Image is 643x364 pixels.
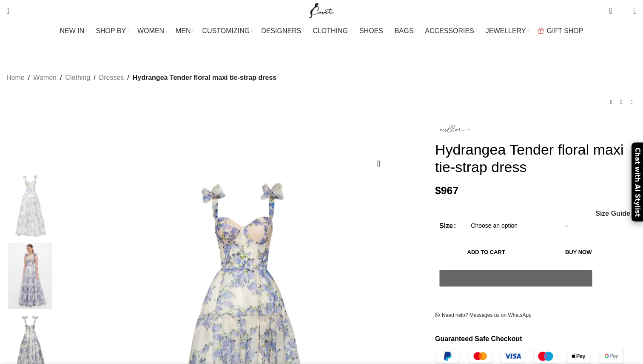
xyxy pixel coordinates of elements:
span: WOMEN [137,27,164,35]
span: CUSTOMIZING [202,27,250,35]
nav: Breadcrumb [6,72,276,83]
img: Milla [435,120,473,137]
span: ACCESSORIES [425,27,474,35]
a: 0 [605,2,616,19]
div: Main navigation [2,23,641,40]
span: SHOP BY [96,27,126,35]
a: WOMEN [137,23,167,40]
span: 0 [610,4,616,11]
strong: Guaranteed Safe Checkout [435,335,522,342]
a: Previous product [606,97,616,107]
div: My Wishlist [619,2,627,19]
img: Milla dress [4,173,56,239]
a: Next product [626,97,637,107]
h1: Hydrangea Tender floral maxi tie-strap dress [435,141,637,176]
img: Milla dresses [4,243,56,309]
a: BAGS [395,23,416,40]
span: JEWELLERY [486,27,526,35]
button: Buy now [537,243,620,261]
span: Hydrangea Tender floral maxi tie-strap dress [133,72,276,83]
a: Women [33,72,57,83]
img: GiftBag [538,28,544,34]
a: Size Guide [595,210,630,217]
a: NEW IN [60,23,88,40]
span: CLOTHING [313,27,348,35]
button: Pay with GPay [439,270,592,287]
span: SHOES [359,27,383,35]
span: NEW IN [60,27,85,35]
span: $ [435,185,441,196]
a: Dresses [99,72,124,83]
span: 0 [620,8,627,15]
a: DESIGNERS [261,23,304,40]
a: Clothing [65,72,90,83]
span: BAGS [395,27,413,35]
a: JEWELLERY [486,23,529,40]
a: Need help? Messages us on WhatsApp [435,312,532,319]
a: Home [6,72,25,83]
a: CUSTOMIZING [202,23,253,40]
span: GIFT SHOP [547,27,583,35]
span: DESIGNERS [261,27,301,35]
label: Size [439,220,456,231]
a: GIFT SHOP [538,23,583,40]
a: Search [2,2,14,19]
button: Add to cart [439,243,533,261]
a: ACCESSORIES [425,23,477,40]
iframe: Secure payment input frame [438,291,594,292]
img: guaranteed-safe-checkout-bordered.j [435,349,624,364]
span: Size Guide [595,210,630,217]
a: CLOTHING [313,23,351,40]
a: Site logo [307,6,336,14]
a: SHOP BY [96,23,129,40]
a: MEN [176,23,193,40]
bdi: 967 [435,185,458,196]
a: SHOES [359,23,386,40]
span: MEN [176,27,191,35]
